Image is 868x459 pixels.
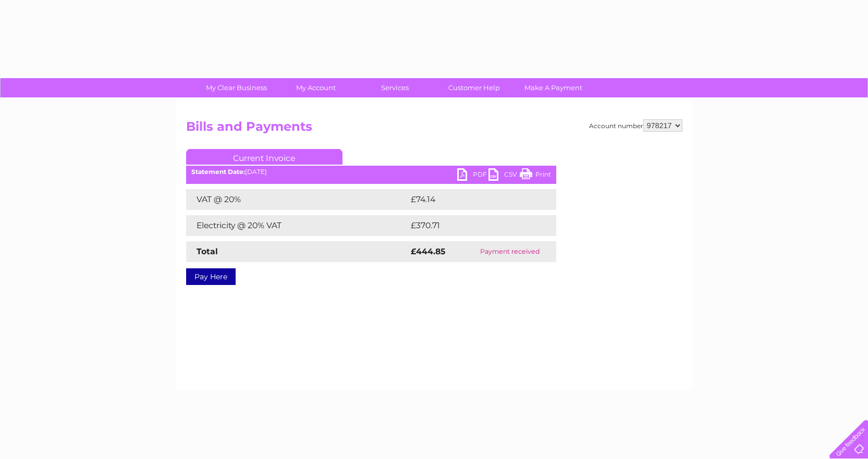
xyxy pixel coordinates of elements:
td: £74.14 [408,189,534,210]
a: My Clear Business [193,78,279,97]
td: Electricity @ 20% VAT [186,215,408,236]
a: PDF [457,168,488,183]
strong: Total [197,246,218,256]
a: Current Invoice [186,149,343,165]
td: £370.71 [408,215,537,236]
a: Make A Payment [510,78,596,97]
td: VAT @ 20% [186,189,408,210]
div: Account number [589,119,682,132]
b: Statement Date: [191,168,245,176]
td: Payment received [464,241,556,262]
a: Services [352,78,438,97]
a: Pay Here [186,268,236,285]
a: My Account [273,78,359,97]
a: Customer Help [431,78,517,97]
a: Print [520,168,551,183]
strong: £444.85 [411,246,445,256]
div: [DATE] [186,168,556,176]
a: CSV [488,168,520,183]
h2: Bills and Payments [186,119,682,139]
